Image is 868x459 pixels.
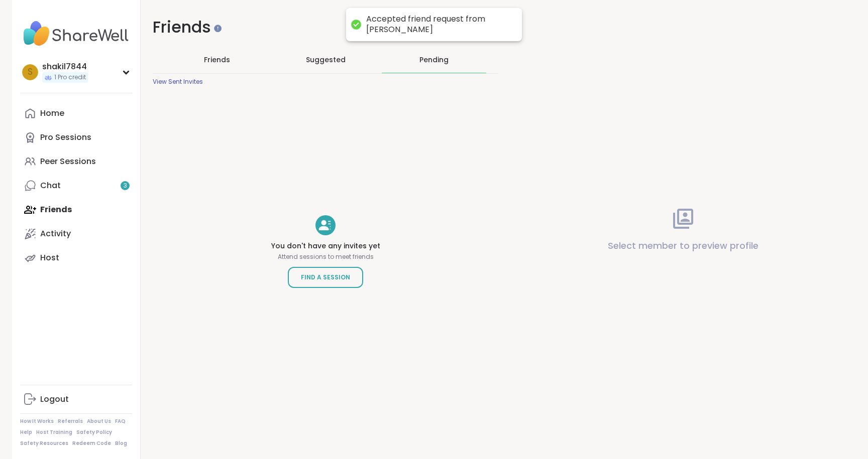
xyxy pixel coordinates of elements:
[40,180,61,191] div: Chat
[40,108,64,119] div: Home
[214,25,222,32] iframe: Spotlight
[87,418,111,425] a: About Us
[40,132,91,143] div: Pro Sessions
[204,55,230,65] span: Friends
[40,394,69,405] div: Logout
[419,55,449,65] div: Pending
[124,182,127,190] span: 3
[40,228,71,239] div: Activity
[20,222,132,246] a: Activity
[20,429,32,436] a: Help
[20,418,54,425] a: How It Works
[153,78,203,86] div: View Sent Invites
[72,440,111,447] a: Redeem Code
[153,16,498,39] h1: Friends
[608,239,758,253] p: Select member to preview profile
[54,73,86,82] span: 1 Pro credit
[40,156,96,167] div: Peer Sessions
[20,16,132,51] img: ShareWell Nav Logo
[288,267,363,288] a: Find a Session
[58,418,83,425] a: Referrals
[306,55,346,65] span: Suggested
[115,440,127,447] a: Blog
[115,418,126,425] a: FAQ
[366,14,512,35] div: Accepted friend request from [PERSON_NAME]
[20,149,132,174] a: Peer Sessions
[42,61,88,72] div: shakil7844
[271,241,380,251] h4: You don't have any invites yet
[20,387,132,411] a: Logout
[20,125,132,149] a: Pro Sessions
[40,252,59,263] div: Host
[20,246,132,270] a: Host
[20,440,68,447] a: Safety Resources
[36,429,72,436] a: Host Training
[20,174,132,198] a: Chat3
[301,272,350,282] span: Find a Session
[20,101,132,125] a: Home
[28,66,33,79] span: s
[271,253,380,261] p: Attend sessions to meet friends
[76,429,112,436] a: Safety Policy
